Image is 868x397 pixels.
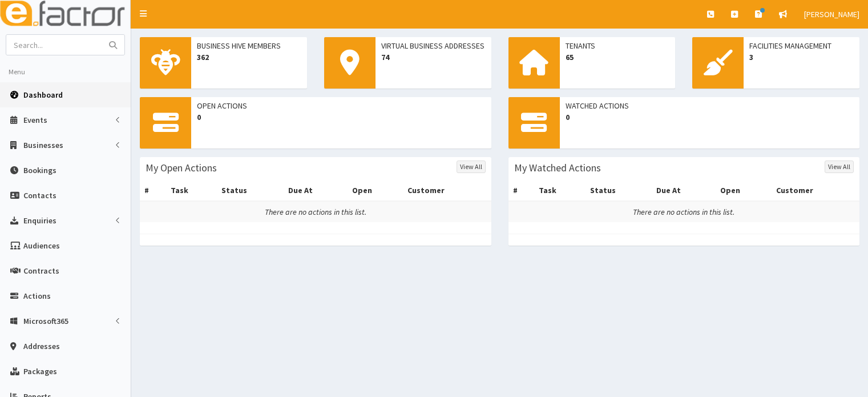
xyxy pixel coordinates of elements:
input: Search... [6,35,102,55]
h3: My Open Actions [146,163,217,173]
span: Dashboard [23,90,63,100]
th: Due At [652,180,716,201]
th: Status [217,180,283,201]
span: 362 [197,51,301,63]
th: # [508,180,535,201]
span: Addresses [23,341,60,351]
i: There are no actions in this list. [633,207,734,217]
h3: My Watched Actions [514,163,601,173]
span: 65 [566,51,670,63]
span: Facilities Management [749,40,854,51]
span: 0 [566,111,854,123]
th: Open [716,180,771,201]
th: Task [534,180,586,201]
span: Events [23,115,47,125]
th: Task [166,180,217,201]
th: # [140,180,166,201]
span: Open Actions [197,100,486,111]
a: View All [457,161,486,173]
span: Business Hive Members [197,40,301,51]
span: 3 [749,51,854,63]
th: Customer [403,180,491,201]
span: Actions [23,291,51,301]
th: Due At [284,180,348,201]
span: 0 [197,111,486,123]
span: Virtual Business Addresses [381,40,486,51]
a: View All [825,161,854,173]
span: Audiences [23,240,60,251]
span: Bookings [23,165,56,175]
span: 74 [381,51,486,63]
th: Open [348,180,403,201]
span: Microsoft365 [23,316,68,326]
i: There are no actions in this list. [265,207,366,217]
span: Watched Actions [566,100,854,111]
th: Customer [772,180,859,201]
span: [PERSON_NAME] [804,9,859,19]
span: Packages [23,366,57,376]
span: Contacts [23,190,56,200]
span: Businesses [23,140,63,150]
span: Contracts [23,266,59,276]
span: Enquiries [23,215,56,226]
span: Tenants [566,40,670,51]
th: Status [586,180,652,201]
